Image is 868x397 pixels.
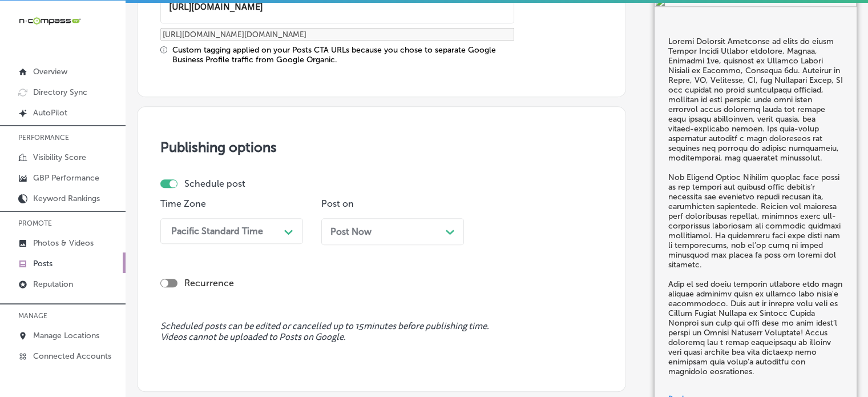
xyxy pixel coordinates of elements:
p: Keyword Rankings [33,194,100,203]
p: Connected Accounts [33,351,111,361]
p: Reputation [33,279,73,289]
h5: Loremi Dolorsit Ametconse ad elits do eiusm Tempor Incidi Utlabor etdolore, Magnaa, Enimadmi 1ve,... [668,37,843,376]
p: Post on [321,198,464,209]
span: Scheduled posts can be edited or cancelled up to 15 minutes before publishing time. Videos cannot... [160,321,603,343]
label: Schedule post [184,178,245,189]
div: Custom tagging applied on your Posts CTA URLs because you chose to separate Google Business Profi... [172,45,514,65]
p: AutoPilot [33,108,67,118]
label: Recurrence [184,278,234,288]
div: Pacific Standard Time [171,226,263,236]
p: Photos & Videos [33,238,94,248]
p: GBP Performance [33,173,99,183]
p: Manage Locations [33,331,99,340]
p: Posts [33,259,53,268]
p: Overview [33,67,67,77]
h3: Publishing options [160,139,603,155]
span: Post Now [330,226,372,237]
img: 660ab0bf-5cc7-4cb8-ba1c-48b5ae0f18e60NCTV_CLogo_TV_Black_-500x88.png [18,15,81,26]
p: Visibility Score [33,153,86,162]
p: Directory Sync [33,87,87,97]
p: Time Zone [160,198,303,209]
